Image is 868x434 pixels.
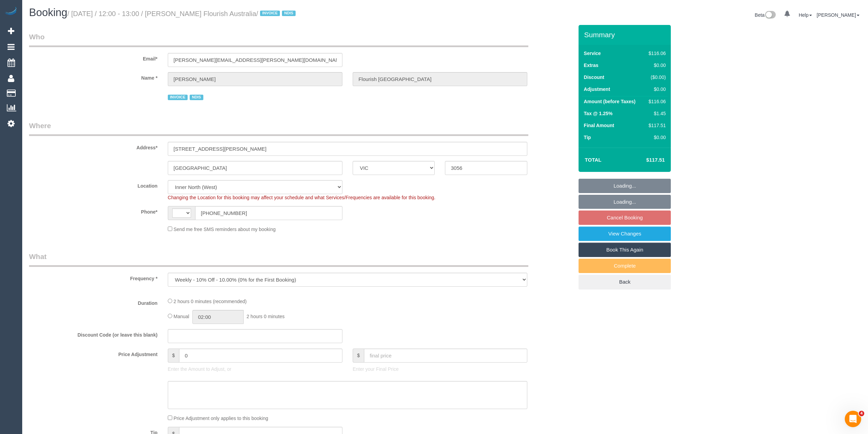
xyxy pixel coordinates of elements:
[353,366,527,372] p: Enter your Final Price
[626,157,665,163] h4: $117.51
[168,95,188,100] span: INVOICE
[584,98,635,105] label: Amount (before Taxes)
[174,416,268,421] span: Price Adjustment only applies to this booking
[24,329,163,338] label: Discount Code (or leave this blank)
[29,252,528,267] legend: What
[579,275,671,289] a: Back
[584,110,612,117] label: Tax @ 1.25%
[168,72,342,86] input: First Name*
[260,11,280,16] span: INVOICE
[168,349,179,363] span: $
[353,349,364,363] span: $
[353,72,527,86] input: Last Name*
[24,53,163,62] label: Email*
[29,6,67,18] span: Booking
[246,314,284,319] span: 2 hours 0 minutes
[195,206,342,220] input: Phone*
[282,11,295,16] span: NDIS
[579,243,671,257] a: Book This Again
[190,95,203,100] span: NDIS
[24,297,163,307] label: Duration
[799,12,812,18] a: Help
[646,122,666,129] div: $117.51
[24,273,163,282] label: Frequency *
[646,74,666,81] div: ($0.00)
[646,134,666,141] div: $0.00
[646,62,666,69] div: $0.00
[584,50,601,57] label: Service
[24,180,163,189] label: Location
[646,110,666,117] div: $1.45
[4,7,18,16] img: Automaid Logo
[24,72,163,81] label: Name *
[29,32,528,47] legend: Who
[646,50,666,57] div: $116.06
[584,134,591,141] label: Tip
[168,195,435,200] span: Changing the Location for this booking may affect your schedule and what Services/Frequencies are...
[168,53,342,67] input: Email*
[67,10,298,17] small: / [DATE] / 12:00 - 13:00 / [PERSON_NAME] Flourish Australia
[584,74,604,81] label: Discount
[845,411,861,427] iframe: Intercom live chat
[755,12,776,18] a: Beta
[584,31,667,39] h3: Summary
[817,12,859,18] a: [PERSON_NAME]
[584,62,598,69] label: Extras
[29,121,528,136] legend: Where
[174,299,247,304] span: 2 hours 0 minutes (recommended)
[579,227,671,241] a: View Changes
[174,314,189,319] span: Manual
[168,366,342,372] p: Enter the Amount to Adjust, or
[859,411,864,416] span: 4
[584,122,614,129] label: Final Amount
[24,349,163,358] label: Price Adjustment
[646,86,666,93] div: $0.00
[764,11,776,20] img: New interface
[364,349,527,363] input: final price
[24,142,163,151] label: Address*
[585,157,601,163] strong: Total
[584,86,610,93] label: Adjustment
[24,206,163,215] label: Phone*
[168,161,342,175] input: Suburb*
[174,227,276,232] span: Send me free SMS reminders about my booking
[646,98,666,105] div: $116.06
[445,161,527,175] input: Post Code*
[256,10,298,17] span: /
